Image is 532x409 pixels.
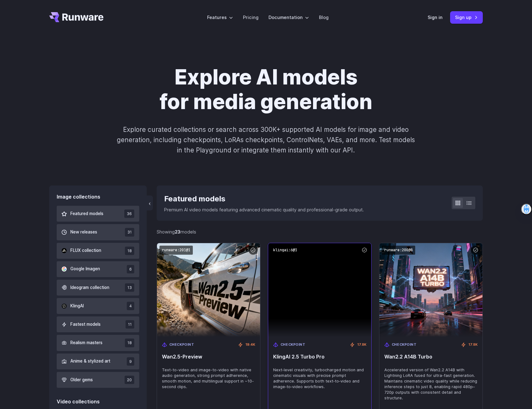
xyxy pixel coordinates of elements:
div: Video collections [57,398,139,406]
span: Realism masters [70,339,102,346]
div: Featured models [164,193,364,205]
button: Realism masters 18 [57,335,139,351]
span: Featured models [70,210,103,217]
button: Featured models 36 [57,206,139,222]
h1: Explore AI models for media generation [93,65,439,114]
label: Features [207,14,233,21]
code: runware:200@8 [382,246,415,255]
span: 20 [125,376,134,384]
button: Fastest models 11 [57,316,139,332]
a: Sign up [450,11,483,23]
button: New releases 31 [57,224,139,240]
span: Wan2.2 A14B Turbo [384,354,477,360]
code: klingai:6@1 [271,246,300,255]
span: Checkpoint [392,342,417,348]
span: 36 [124,209,134,218]
a: Pricing [243,14,259,21]
img: Wan2.5-Preview [157,243,260,337]
code: runware:201@1 [159,246,193,255]
span: 18 [125,339,134,347]
a: Sign in [428,14,443,21]
span: 13 [125,283,134,292]
span: 19.4K [245,342,255,348]
div: Showing models [157,228,196,235]
span: KlingAI [70,303,84,310]
span: 4 [127,302,134,310]
button: KlingAI 4 [57,298,139,314]
span: 11 [126,320,134,329]
span: FLUX collection [70,247,101,254]
button: Google Imagen 6 [57,261,139,277]
span: Wan2.5-Preview [162,354,255,360]
label: Documentation [268,14,309,21]
span: 18 [125,247,134,255]
span: Accelerated version of Wan2.2 A14B with Lightning LoRA fused for ultra-fast generation. Maintains... [384,367,477,401]
span: Next‑level creativity, turbocharged motion and cinematic visuals with precise prompt adherence. S... [273,367,366,390]
span: Ideogram collection [70,284,109,291]
button: FLUX collection 18 [57,243,139,259]
button: ‹ [147,195,153,210]
span: Text-to-video and image-to-video with native audio generation, strong prompt adherence, smooth mo... [162,367,255,390]
strong: 23 [175,229,180,234]
span: Fastest models [70,321,101,328]
span: Older gems [70,377,93,383]
span: New releases [70,229,97,236]
span: 9 [127,357,134,366]
div: Image collections [57,193,139,201]
span: KlingAI 2.5 Turbo Pro [273,354,366,360]
img: Wan2.2 A14B Turbo [379,243,482,337]
span: Anime & stylized art [70,358,110,365]
p: Premium AI video models featuring advanced cinematic quality and professional-grade output. [164,206,364,213]
button: Ideogram collection 13 [57,280,139,296]
a: Blog [319,14,329,21]
span: 31 [125,228,134,236]
button: Anime & stylized art 9 [57,354,139,369]
p: Explore curated collections or search across 300K+ supported AI models for image and video genera... [114,124,418,156]
span: Checkpoint [281,342,306,348]
span: 6 [127,265,134,273]
span: Checkpoint [169,342,194,348]
span: 17.8K [357,342,366,348]
a: Go to / [49,12,103,22]
span: 17.8K [468,342,477,348]
span: Google Imagen [70,266,100,272]
button: Older gems 20 [57,372,139,388]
